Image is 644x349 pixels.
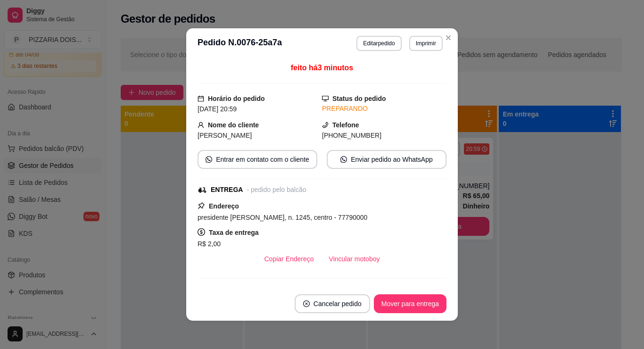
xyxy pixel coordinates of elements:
span: user [198,122,204,128]
button: Copiar Endereço [257,249,322,268]
span: feito há 3 minutos [291,64,353,72]
span: [PERSON_NAME] [198,132,252,139]
button: Vincular motoboy [322,249,388,268]
div: - pedido pelo balcão [247,185,306,195]
button: whats-appEntrar em contato com o cliente [198,150,317,169]
span: [DATE] 20:59 [198,105,237,113]
span: desktop [322,95,329,102]
strong: Horário do pedido [208,95,265,102]
button: Close [441,30,456,45]
strong: Taxa de entrega [209,229,259,236]
span: whats-app [340,156,347,163]
span: calendar [198,95,204,102]
span: R$ 2,00 [198,240,221,248]
strong: Telefone [332,121,359,129]
span: whats-app [206,156,212,163]
strong: Endereço [209,202,239,210]
span: dollar [198,228,205,236]
strong: Status do pedido [332,95,386,102]
span: close-circle [303,300,310,307]
button: Imprimir [409,36,443,51]
h3: Pedido N. 0076-25a7a [198,36,282,51]
div: PREPARANDO [322,104,446,114]
span: pushpin [198,202,205,209]
span: phone [322,122,329,128]
button: Editarpedido [356,36,401,51]
button: Mover para entrega [374,294,446,313]
span: [PHONE_NUMBER] [322,132,381,139]
span: presidente [PERSON_NAME], n. 1245, centro - 77790000 [198,214,367,221]
strong: Nome do cliente [208,121,259,129]
div: ENTREGA [211,185,243,195]
button: whats-appEnviar pedido ao WhatsApp [327,150,446,169]
button: close-circleCancelar pedido [295,294,370,313]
